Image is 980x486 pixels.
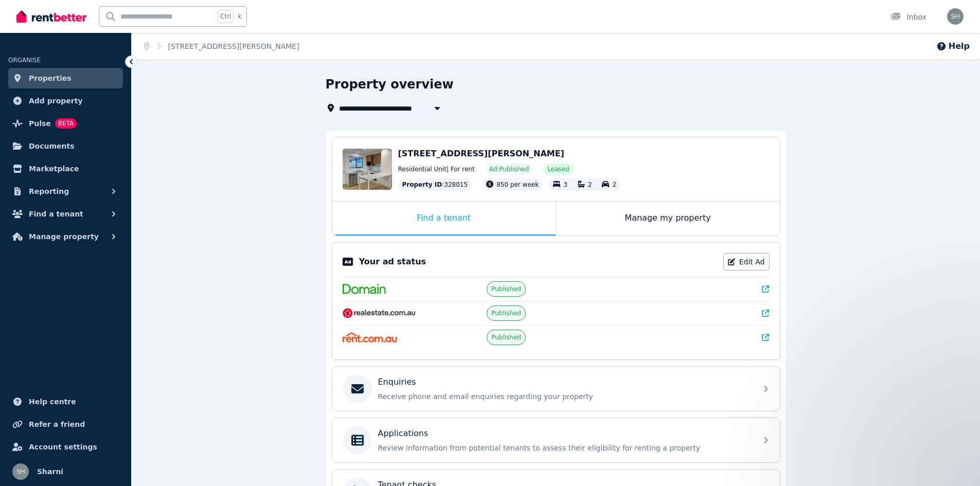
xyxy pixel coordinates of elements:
[491,333,521,341] span: Published
[238,12,241,21] span: k
[8,158,123,179] a: Marketplace
[496,181,539,188] span: 850 per week
[945,451,970,476] iframe: Intercom live chat
[16,9,86,24] img: RentBetter
[12,463,29,480] img: Sharni
[556,202,780,236] div: Manage my property
[29,441,97,453] span: Account settings
[168,42,299,50] a: [STREET_ADDRESS][PERSON_NAME]
[326,76,454,93] h1: Property overview
[332,418,780,462] a: ApplicationsReview information from potential tenants to assess their eligibility for renting a p...
[8,391,123,412] a: Help centre
[332,367,780,411] a: EnquiriesReceive phone and email enquiries regarding your property
[563,181,567,188] span: 3
[8,91,123,111] a: Add property
[29,208,83,220] span: Find a tenant
[8,57,41,64] span: ORGANISE
[489,165,529,173] span: Ad: Published
[29,140,75,152] span: Documents
[612,181,616,188] span: 2
[398,149,564,158] span: [STREET_ADDRESS][PERSON_NAME]
[378,391,751,402] p: Receive phone and email enquiries regarding your property
[132,33,312,60] nav: Breadcrumb
[332,202,556,236] div: Find a tenant
[890,12,926,22] div: Inbox
[29,163,79,175] span: Marketplace
[378,376,416,388] p: Enquiries
[343,284,386,294] img: Domain.com.au
[29,117,51,130] span: Pulse
[723,253,770,271] a: Edit Ad
[343,308,416,318] img: RealEstate.com.au
[8,181,123,202] button: Reporting
[8,113,123,134] a: PulseBETA
[8,68,123,88] a: Properties
[402,181,442,189] span: Property ID
[55,118,77,129] span: BETA
[8,437,123,457] a: Account settings
[29,95,83,107] span: Add property
[947,8,964,25] img: Sharni
[8,414,123,435] a: Refer a friend
[218,10,234,23] span: Ctrl
[29,72,72,84] span: Properties
[491,285,521,293] span: Published
[359,256,426,268] p: Your ad status
[547,165,569,173] span: Leased
[378,443,751,453] p: Review information from potential tenants to assess their eligibility for renting a property
[398,165,475,173] span: Residential Unit | For rent
[8,226,123,247] button: Manage property
[588,181,592,188] span: 2
[8,204,123,224] button: Find a tenant
[29,230,99,243] span: Manage property
[29,185,69,197] span: Reporting
[378,427,429,440] p: Applications
[343,332,398,343] img: Rent.com.au
[29,418,85,430] span: Refer a friend
[491,309,521,317] span: Published
[398,178,472,191] div: : 328015
[37,465,63,478] span: Sharni
[8,136,123,156] a: Documents
[29,395,76,408] span: Help centre
[936,40,970,52] button: Help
